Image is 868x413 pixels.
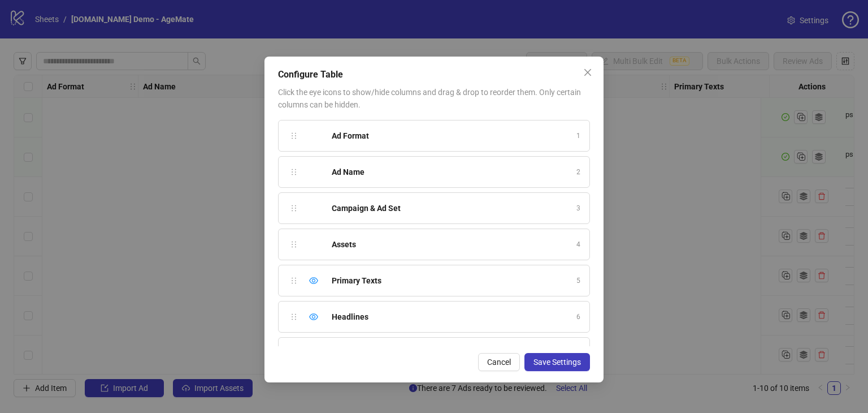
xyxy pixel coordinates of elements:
[576,167,580,178] span: 2
[576,131,580,141] span: 1
[583,68,592,77] span: close
[332,204,401,213] strong: Campaign & Ad Set
[332,276,381,285] strong: Primary Texts
[290,277,298,285] span: holder
[579,63,597,81] button: Close
[278,88,581,109] span: Click the eye icons to show/hide columns and drag & drop to reorder them. Only certain columns ca...
[576,239,580,250] span: 4
[309,276,318,285] span: eye
[309,312,318,321] span: eye
[524,353,590,371] button: Save Settings
[290,313,298,321] span: holder
[576,312,580,322] span: 6
[576,203,580,214] span: 3
[307,310,320,324] div: Hide column
[307,274,320,287] div: Hide column
[290,240,298,248] span: holder
[278,68,590,81] div: Configure Table
[290,132,298,140] span: holder
[830,375,857,402] iframe: Intercom live chat
[332,167,364,177] strong: Ad Name
[576,276,580,286] span: 5
[290,168,298,176] span: holder
[332,240,356,249] strong: Assets
[533,358,581,367] span: Save Settings
[478,353,520,371] button: Cancel
[487,358,511,367] span: Cancel
[332,312,368,321] strong: Headlines
[332,131,369,140] strong: Ad Format
[290,204,298,212] span: holder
